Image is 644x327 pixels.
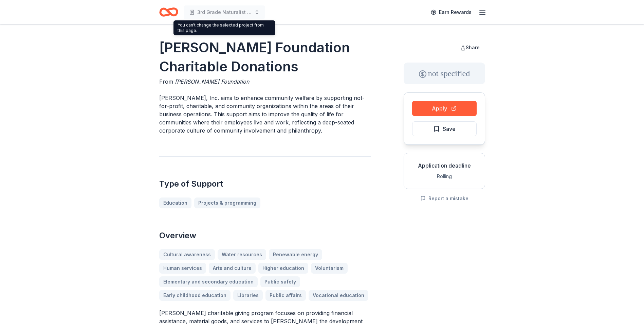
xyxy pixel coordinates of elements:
[159,230,371,241] h2: Overview
[412,101,477,116] button: Apply
[175,78,249,85] span: [PERSON_NAME] Foundation
[412,121,477,136] button: Save
[159,178,371,189] h2: Type of Support
[409,172,479,180] div: Rolling
[420,194,468,203] button: Report a mistake
[159,78,371,86] div: From
[194,197,260,208] a: Projects & programming
[443,124,456,133] span: Save
[197,8,252,16] span: 3rd Grade Naturalist Program
[159,38,371,76] h1: [PERSON_NAME] Foundation Charitable Donations
[409,161,479,170] div: Application deadline
[159,94,371,135] p: [PERSON_NAME], Inc. aims to enhance community welfare by supporting not-for-profit, charitable, a...
[404,63,485,84] div: not specified
[184,5,265,19] button: 3rd Grade Naturalist Program
[466,45,480,50] span: Share
[159,4,178,20] a: Home
[455,41,485,54] button: Share
[159,197,191,208] a: Education
[427,6,476,18] a: Earn Rewards
[173,20,275,35] div: You can't change the selected project from this page.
